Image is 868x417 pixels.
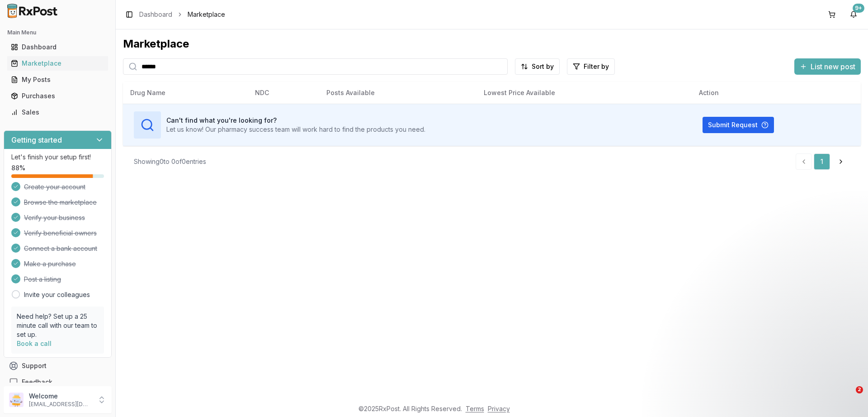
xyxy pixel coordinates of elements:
[7,39,108,55] a: Dashboard
[11,134,62,145] h3: Getting started
[832,153,850,170] a: Go to next page
[248,82,319,104] th: NDC
[9,393,24,407] img: User avatar
[11,59,104,68] div: Marketplace
[11,43,104,52] div: Dashboard
[4,89,112,103] button: Purchases
[4,72,112,87] button: My Posts
[4,358,112,374] button: Support
[4,374,112,390] button: Feedback
[123,37,861,51] div: Marketplace
[24,213,85,222] span: Verify your business
[7,72,108,88] a: My Posts
[139,10,225,19] nav: breadcrumb
[853,4,864,13] div: 9+
[24,244,97,253] span: Connect a bank account
[11,75,104,84] div: My Posts
[466,405,484,412] a: Terms
[692,82,861,104] th: Action
[4,40,112,54] button: Dashboard
[796,153,850,170] nav: pagination
[188,10,225,19] span: Marketplace
[166,116,425,125] h3: Can't find what you're looking for?
[11,163,25,173] span: 88 %
[134,157,206,166] div: Showing 0 to 0 of 0 entries
[703,117,774,133] button: Submit Request
[515,58,560,75] button: Sort by
[488,405,510,412] a: Privacy
[24,275,61,284] span: Post a listing
[29,392,92,401] p: Welcome
[139,10,172,19] a: Dashboard
[532,62,554,71] span: Sort by
[846,7,861,22] button: 9+
[123,82,248,104] th: Drug Name
[11,91,104,101] div: Purchases
[24,182,85,192] span: Create your account
[24,290,90,299] a: Invite your colleagues
[4,4,61,18] img: RxPost Logo
[7,88,108,104] a: Purchases
[24,198,97,207] span: Browse the marketplace
[476,82,692,104] th: Lowest Price Available
[811,61,855,72] span: List new post
[319,82,476,104] th: Posts Available
[856,386,863,393] span: 2
[11,108,104,117] div: Sales
[4,56,112,71] button: Marketplace
[794,58,861,75] button: List new post
[7,29,108,36] h2: Main Menu
[24,229,97,238] span: Verify beneficial owners
[814,153,830,170] a: 1
[567,58,615,75] button: Filter by
[166,125,425,134] p: Let us know! Our pharmacy success team will work hard to find the products you need.
[7,55,108,72] a: Marketplace
[11,153,104,162] p: Let's finish your setup first!
[4,105,112,120] button: Sales
[7,104,108,120] a: Sales
[29,401,92,408] p: [EMAIL_ADDRESS][DOMAIN_NAME]
[17,312,99,339] p: Need help? Set up a 25 minute call with our team to set up.
[22,378,52,387] span: Feedback
[794,63,861,72] a: List new post
[17,340,52,347] a: Book a call
[584,62,609,71] span: Filter by
[24,259,76,268] span: Make a purchase
[837,386,859,408] iframe: Intercom live chat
